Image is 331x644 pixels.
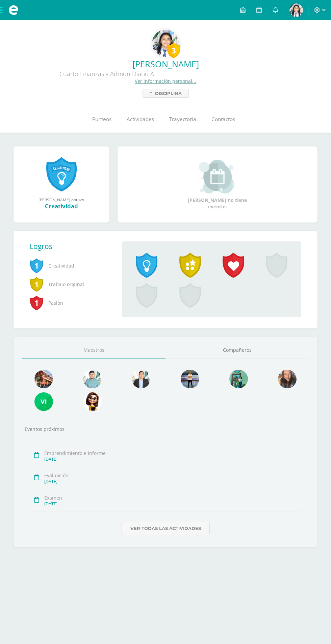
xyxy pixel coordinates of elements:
[84,106,119,133] a: Punteos
[83,370,102,388] img: 0f63e8005e7200f083a8d258add6f512.png
[184,160,251,210] div: [PERSON_NAME] no tiene eventos
[44,495,302,501] div: Examen
[155,89,182,97] span: Disciplina
[34,370,53,388] img: e29994105dc3c498302d04bab28faecd.png
[143,89,189,98] a: Disciplina
[132,370,150,388] img: 2a5195d5bcc98d37e95be5160e929d36.png
[5,58,326,70] a: [PERSON_NAME]
[278,370,297,388] img: d53a6cbdd07aaf83c60ff9fb8bbf0950.png
[44,501,302,507] div: [DATE]
[127,116,154,123] span: Actividades
[30,258,43,273] span: 1
[22,342,165,359] a: Maestros
[30,295,43,310] span: 1
[5,70,208,78] div: Cuarto Finanzas y Admon Diario A
[34,392,53,411] img: 86ad762a06db99f3d783afd7c36c2468.png
[20,202,103,210] div: Creatividad
[44,479,302,484] div: [DATE]
[135,78,196,84] a: Ver información personal...
[92,116,111,123] span: Punteos
[30,256,111,275] span: Creatividad
[152,30,179,57] img: 3ffae7b37a7a1a15b526423be8a7ab00.png
[169,116,196,123] span: Trayectoria
[167,43,180,58] div: 3
[165,342,309,359] a: Compañeros
[44,450,302,456] div: Emprendimiento e informe
[30,294,111,312] span: Pasión
[30,241,117,251] div: Logros
[119,106,161,133] a: Actividades
[181,370,199,388] img: 62c276f9e5707e975a312ba56e3c64d5.png
[161,106,204,133] a: Trayectoria
[83,392,102,411] img: d582243b974c2045ac8dbc0446ec51e5.png
[30,276,43,292] span: 1
[229,370,248,388] img: f42db2dd1cd36b3b6e69d82baa85bd48.png
[211,116,235,123] span: Contactos
[44,456,302,462] div: [DATE]
[289,3,303,17] img: c8b2554278c2aa8190328a3408ea909e.png
[44,472,302,479] div: Evaluación
[30,275,111,294] span: Trabajo original
[22,426,309,432] div: Eventos próximos
[199,160,236,193] img: event_small.png
[204,106,243,133] a: Contactos
[20,197,103,202] div: [PERSON_NAME] obtuvo
[122,522,210,535] a: Ver todas las actividades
